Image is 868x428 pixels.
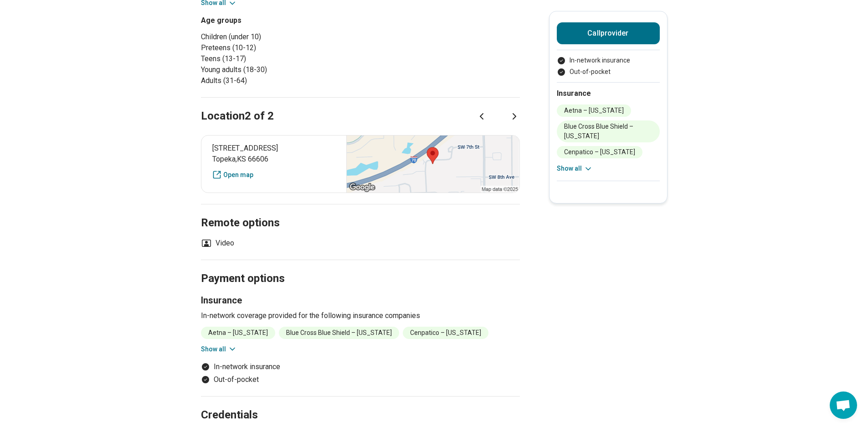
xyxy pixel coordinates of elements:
[557,22,660,44] button: Callprovider
[557,88,660,99] h2: Insurance
[201,42,357,53] li: Preteens (10-12)
[201,310,520,321] p: In-network coverage provided for the following insurance companies
[201,75,357,86] li: Adults (31-64)
[201,327,275,339] li: Aetna – [US_STATE]
[201,374,520,385] li: Out-of-pocket
[201,294,520,307] h3: Insurance
[557,164,593,173] button: Show all
[201,31,357,42] li: Children (under 10)
[557,146,642,158] li: Cenpatico – [US_STATE]
[201,193,520,231] h2: Remote options
[201,64,357,75] li: Young adults (18-30)
[201,361,520,385] ul: Payment options
[557,120,660,142] li: Blue Cross Blue Shield – [US_STATE]
[201,249,520,287] h2: Payment options
[212,170,336,180] a: Open map
[212,154,336,165] span: Topeka , KS 66606
[201,344,237,354] button: Show all
[557,56,660,77] ul: Payment options
[201,15,357,26] h3: Age groups
[557,56,660,65] li: In-network insurance
[201,53,357,64] li: Teens (13-17)
[830,391,857,419] a: Open chat
[201,238,234,249] li: Video
[557,67,660,77] li: Out-of-pocket
[201,109,274,124] h2: Location 2 of 2
[557,104,631,117] li: Aetna – [US_STATE]
[201,386,520,423] h2: Credentials
[279,327,399,339] li: Blue Cross Blue Shield – [US_STATE]
[212,143,336,154] span: [STREET_ADDRESS]
[201,361,520,372] li: In-network insurance
[403,327,488,339] li: Cenpatico – [US_STATE]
